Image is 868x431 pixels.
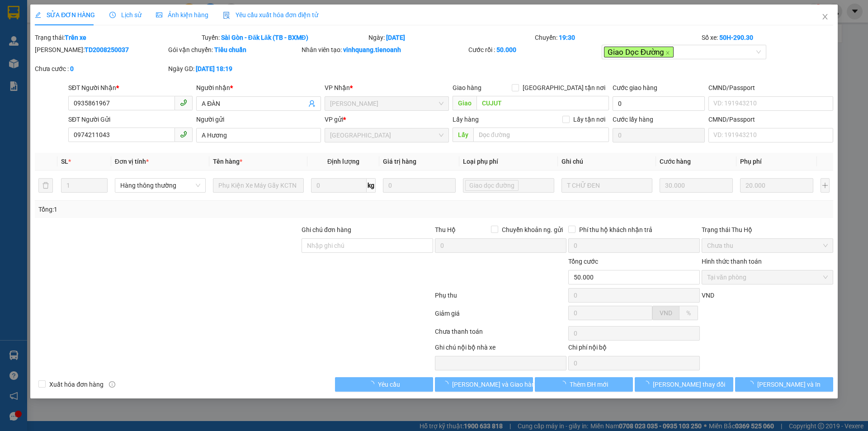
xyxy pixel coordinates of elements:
[68,114,193,124] div: SĐT Người Gửi
[686,309,691,317] span: %
[534,33,701,43] div: Chuyến:
[498,225,566,235] span: Chuyển khoản ng. gửi
[214,46,246,53] b: Tiêu chuẩn
[660,158,691,165] span: Cước hàng
[558,153,656,171] th: Ghi chú
[327,158,359,165] span: Định lượng
[496,46,516,53] b: 50.000
[613,116,653,123] label: Cước lấy hàng
[221,34,308,41] b: Sài Gòn - Đăk Lăk (TB - BXMĐ)
[201,33,368,43] div: Tuyến:
[196,65,232,72] b: [DATE] 18:19
[570,114,609,124] span: Lấy tận nơi
[568,258,598,265] span: Tổng cước
[325,114,449,124] div: VP gửi
[223,12,230,19] img: icon
[568,342,700,356] div: Chi phí nội bộ
[120,179,200,192] span: Hàng thông thường
[812,5,838,30] button: Close
[719,34,753,41] b: 50H-290.30
[740,158,762,165] span: Phụ phí
[707,270,828,284] span: Tại văn phòng
[38,178,53,193] button: delete
[576,225,656,235] span: Phí thu hộ khách nhận trả
[735,377,833,392] button: [PERSON_NAME] và In
[109,381,115,388] span: info-circle
[465,180,519,191] span: Giao dọc đường
[35,12,41,18] span: edit
[302,226,351,233] label: Ghi chú đơn hàng
[665,51,670,55] span: close
[46,379,107,389] span: Xuất hóa đơn hàng
[302,238,433,253] input: Ghi chú đơn hàng
[35,11,95,19] span: SỬA ĐƠN HÀNG
[156,12,162,18] span: picture
[459,153,557,171] th: Loại phụ phí
[519,83,609,93] span: [GEOGRAPHIC_DATA] tận nơi
[559,34,575,41] b: 19:30
[660,178,733,193] input: 0
[635,377,733,392] button: [PERSON_NAME] thay đổi
[223,11,318,19] span: Yêu cầu xuất hóa đơn điện tử
[35,64,166,74] div: Chưa cước :
[821,178,830,193] button: plus
[35,45,166,55] div: [PERSON_NAME]:
[469,180,514,190] span: Giao dọc đường
[109,12,116,18] span: clock-circle
[38,204,335,214] div: Tổng: 1
[653,379,725,389] span: [PERSON_NAME] thay đổi
[196,114,321,124] div: Người gửi
[452,379,539,389] span: [PERSON_NAME] và Giao hàng
[560,381,570,387] span: loading
[213,178,304,193] input: VD: Bàn, Ghế
[115,158,149,165] span: Đơn vị tính
[561,178,652,193] input: Ghi Chú
[156,11,208,19] span: Ảnh kiện hàng
[660,309,672,317] span: VND
[702,258,762,265] label: Hình thức thanh toán
[85,46,129,53] b: TD2008250037
[613,84,657,91] label: Cước giao hàng
[368,33,534,43] div: Ngày:
[604,47,674,57] span: Giao Dọc Đường
[61,158,68,165] span: SL
[757,379,821,389] span: [PERSON_NAME] và In
[325,84,350,91] span: VP Nhận
[613,96,705,111] input: Cước giao hàng
[468,45,600,55] div: Cước rồi :
[180,99,187,106] span: phone
[707,239,828,252] span: Chưa thu
[168,45,300,55] div: Gói vận chuyển:
[643,381,653,387] span: loading
[70,65,74,72] b: 0
[378,379,400,389] span: Yêu cầu
[453,128,473,142] span: Lấy
[453,116,479,123] span: Lấy hàng
[701,33,834,43] div: Số xe:
[213,158,242,165] span: Tên hàng
[702,225,833,235] div: Trạng thái Thu Hộ
[335,377,433,392] button: Yêu cầu
[168,64,300,74] div: Ngày GD:
[434,290,567,306] div: Phụ thu
[442,381,452,387] span: loading
[180,131,187,138] span: phone
[308,100,316,107] span: user-add
[435,342,566,356] div: Ghi chú nội bộ nhà xe
[535,377,633,392] button: Thêm ĐH mới
[302,45,467,55] div: Nhân viên tạo:
[383,158,416,165] span: Giá trị hàng
[453,84,481,91] span: Giao hàng
[34,33,201,43] div: Trạng thái:
[65,34,86,41] b: Trên xe
[473,128,609,142] input: Dọc đường
[330,128,443,142] span: Thủ Đức
[570,379,608,389] span: Thêm ĐH mới
[613,128,705,142] input: Cước lấy hàng
[453,96,476,110] span: Giao
[330,97,443,110] span: Cư Kuin
[367,178,376,193] span: kg
[434,327,567,342] div: Chưa thanh toán
[435,226,456,233] span: Thu Hộ
[343,46,401,53] b: vinhquang.tienoanh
